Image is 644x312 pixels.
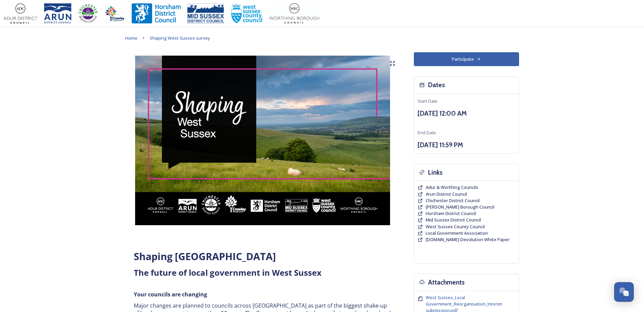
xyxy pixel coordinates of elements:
[428,80,445,90] h3: Dates
[426,236,510,242] span: [DOMAIN_NAME] Devolution White Paper
[426,210,476,217] a: Horsham District Council
[105,3,125,24] img: Crawley%20BC%20logo.jpg
[418,109,515,118] h3: [DATE] 12:00 AM
[414,52,519,66] button: Participate
[231,3,263,24] img: WSCCPos-Spot-25mm.jpg
[426,204,494,210] a: [PERSON_NAME] Borough Council
[134,267,321,278] strong: The future of local government in West Sussex
[426,184,478,191] a: Adur & Worthing Councils
[125,34,137,42] a: Home
[428,168,443,177] h3: Links
[134,291,207,298] strong: Your councils are changing
[3,3,37,24] img: Adur%20logo%20%281%29.jpeg
[150,35,210,41] span: Shaping West Sussex survey
[428,277,465,287] h3: Attachments
[418,130,436,136] span: End Date
[418,98,438,104] span: Start Date
[426,210,476,216] span: Horsham District Council
[44,3,71,24] img: Arun%20District%20Council%20logo%20blue%20CMYK.jpg
[187,3,224,24] img: 150ppimsdc%20logo%20blue.png
[426,217,481,223] span: Mid Sussex District Council
[426,184,478,190] span: Adur & Worthing Councils
[426,230,488,236] a: Local Government Association
[426,236,510,243] a: [DOMAIN_NAME] Devolution White Paper
[132,3,181,24] img: Horsham%20DC%20Logo.jpg
[426,191,467,197] a: Arun District Council
[418,140,515,150] h3: [DATE] 11:59 PM
[426,223,485,230] a: West Sussex County Council
[614,282,634,302] button: Open Chat
[78,3,98,24] img: CDC%20Logo%20-%20you%20may%20have%20a%20better%20version.jpg
[426,217,481,223] a: Mid Sussex District Council
[125,35,137,41] span: Home
[269,3,319,24] img: Worthing_Adur%20%281%29.jpg
[150,34,210,42] a: Shaping West Sussex survey
[426,197,480,204] a: Chichester District Council
[426,204,494,210] span: [PERSON_NAME] Borough Council
[134,250,276,263] strong: Shaping [GEOGRAPHIC_DATA]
